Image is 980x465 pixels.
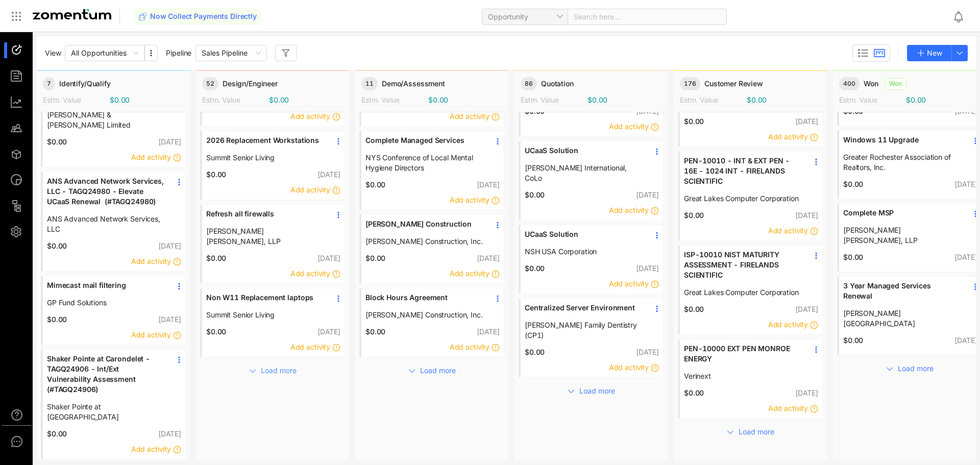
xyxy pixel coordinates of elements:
[200,131,345,200] div: 2026 Replacement WorkstationsSummit Senior Living$0.00[DATE]Add activity
[906,95,926,105] span: $0.00
[717,423,784,439] button: Load more
[557,382,625,398] button: Load more
[843,152,961,173] a: Greater Rochester Association of Realtors, Inc.
[43,95,81,104] span: Estm. Value
[587,95,607,105] span: $0.00
[43,137,67,147] span: $0.00
[525,320,642,340] a: [PERSON_NAME] Family Dentistry (CP1)
[202,169,226,180] span: $0.00
[206,209,324,219] span: Refresh all firewalls
[907,45,952,61] button: New
[206,310,324,320] a: Summit Senior Living
[521,347,545,357] span: $0.00
[43,77,55,90] span: 7
[525,163,642,183] a: [PERSON_NAME] International, CoLo
[47,402,164,422] a: Shaker Pointe at [GEOGRAPHIC_DATA]
[898,363,934,374] span: Load more
[131,330,171,339] span: Add activity
[359,214,504,284] div: [PERSON_NAME] Construction[PERSON_NAME] Construction, Inc.$0.00[DATE]Add activity
[131,445,171,453] span: Add activity
[290,185,330,194] span: Add activity
[636,190,659,199] span: [DATE]
[290,342,330,351] span: Add activity
[579,385,615,397] span: Load more
[359,131,504,210] div: Complete Managed ServicesNYS Conference of Local Mental Hygiene Directors$0.00[DATE]Add activity
[839,252,863,262] span: $0.00
[525,229,642,247] a: UCaaS Solution
[158,241,181,250] span: [DATE]
[952,5,973,28] div: Notifications
[43,314,67,325] span: $0.00
[47,214,164,234] span: ANS Advanced Network Services, LLC
[876,359,943,376] button: Load more
[680,77,700,90] span: 176
[206,135,324,153] a: 2026 Replacement Workstations
[843,308,961,329] span: [PERSON_NAME][GEOGRAPHIC_DATA]
[684,193,801,204] a: Great Lakes Computer Corporation
[166,48,191,58] span: Pipeline
[525,145,642,163] a: UCaaS Solution
[839,77,860,90] span: 400
[768,320,808,329] span: Add activity
[47,176,164,214] a: ANS Advanced Network Services, LLC - TAGQ24980 - Elevate UCaaS Renewal (#TAGQ24980)
[768,132,808,141] span: Add activity
[684,250,801,280] span: ISP-10010 NIST MATURITY ASSESSMENT - FIRELANDS SCIENTIFIC
[521,190,545,200] span: $0.00
[200,204,345,284] div: Refresh all firewalls[PERSON_NAME] [PERSON_NAME], LLP$0.00[DATE]Add activity
[636,264,659,273] span: [DATE]
[519,141,664,221] div: UCaaS Solution[PERSON_NAME] International, CoLo$0.00[DATE]Add activity
[839,95,877,104] span: Estm. Value
[684,156,801,186] span: PEN-10010 - INT & EXT PEN - 16E - 1024 INT - FIRELANDS SCIENTIFIC
[521,95,558,104] span: Estm. Value
[684,344,801,364] span: PEN-10000 EXT PEN MONROE ENERGY
[317,170,340,179] span: [DATE]
[41,276,186,345] div: Mimecast mail filteringGP Fund Solutions$0.00[DATE]Add activity
[202,95,240,104] span: Estm. Value
[47,110,164,130] span: [PERSON_NAME] & [PERSON_NAME] Limited
[110,95,130,105] span: $0.00
[684,371,801,381] a: Verinext
[795,305,818,313] span: [DATE]
[206,226,324,247] span: [PERSON_NAME] [PERSON_NAME], LLP
[684,250,801,287] a: ISP-10010 NIST MATURITY ASSESSMENT - FIRELANDS SCIENTIFIC
[843,281,961,301] span: 3 Year Managed Services Renewal
[359,288,504,357] div: Block Hours Agreement[PERSON_NAME] Construction, Inc.$0.00[DATE]Add activity
[317,254,340,262] span: [DATE]
[290,269,330,278] span: Add activity
[768,404,808,412] span: Add activity
[428,95,448,105] span: $0.00
[680,388,704,398] span: $0.00
[795,117,818,126] span: [DATE]
[521,263,545,274] span: $0.00
[43,241,67,251] span: $0.00
[365,153,483,173] a: NYS Conference of Local Mental Hygiene Directors
[365,292,483,310] a: Block Hours Agreement
[365,219,483,229] span: [PERSON_NAME] Construction
[684,344,801,371] a: PEN-10000 EXT PEN MONROE ENERGY
[223,79,278,89] span: Design/Engineer
[131,153,171,161] span: Add activity
[525,145,642,156] span: UCaaS Solution
[954,336,977,345] span: [DATE]
[609,363,649,372] span: Add activity
[525,303,642,320] a: Centralized Server Environment
[678,151,823,241] div: PEN-10010 - INT & EXT PEN - 16E - 1024 INT - FIRELANDS SCIENTIFICGreat Lakes Computer Corporation...
[450,195,489,204] span: Add activity
[150,11,257,21] span: Now Collect Payments Directly
[927,47,942,59] span: New
[795,388,818,397] span: [DATE]
[704,79,763,89] span: Customer Review
[525,303,642,313] span: Centralized Server Environment
[684,287,801,298] span: Great Lakes Computer Corporation
[525,247,642,257] span: NSH USA Corporation
[47,280,164,298] a: Mimecast mail filtering
[131,257,171,265] span: Add activity
[525,229,642,239] span: UCaaS Solution
[59,79,111,89] span: Identify/Qualify
[33,9,111,19] img: Zomentum Logo
[843,281,961,308] a: 3 Year Managed Services Renewal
